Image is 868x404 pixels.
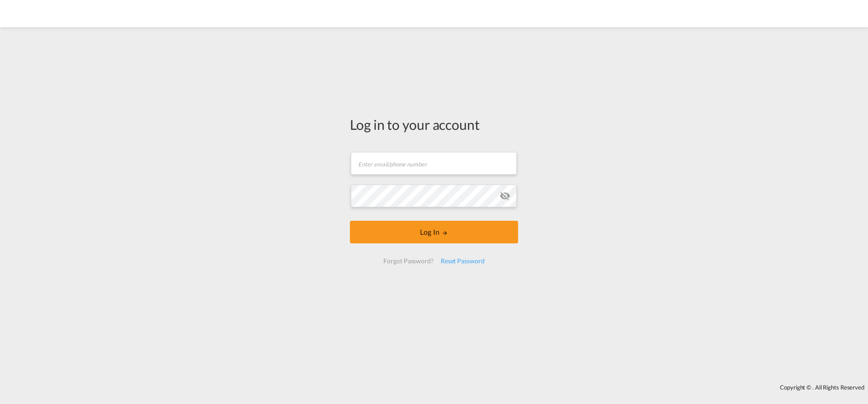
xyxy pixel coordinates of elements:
div: Forgot Password? [380,253,437,269]
md-icon: icon-eye-off [500,190,510,201]
div: Log in to your account [350,115,518,134]
input: Enter email/phone number [351,152,517,175]
div: Reset Password [437,253,488,269]
button: LOGIN [350,221,518,243]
